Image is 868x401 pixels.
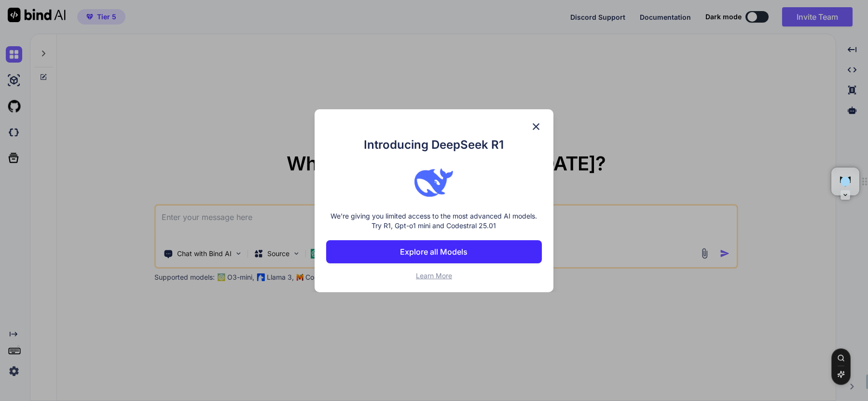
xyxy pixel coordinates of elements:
button: Explore all Models [326,240,542,263]
img: close [530,121,542,132]
p: Explore all Models [400,246,468,258]
span: Learn More [416,272,452,280]
p: We're giving you limited access to the most advanced AI models. Try R1, Gpt-o1 mini and Codestral... [326,211,542,231]
img: bind logo [414,163,453,202]
h1: Introducing DeepSeek R1 [326,136,542,154]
